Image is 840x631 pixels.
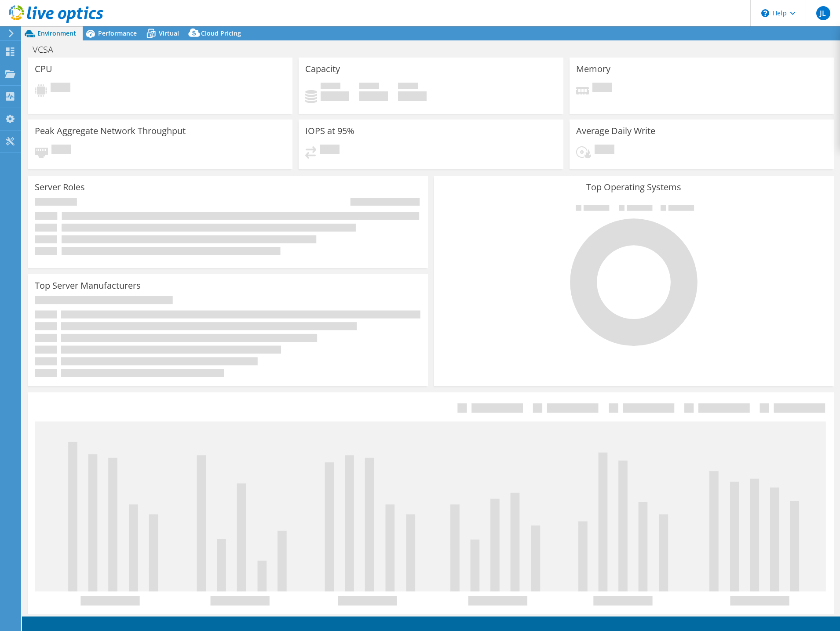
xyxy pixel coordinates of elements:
h4: 0 GiB [321,91,349,101]
span: Pending [320,145,340,156]
h3: Peak Aggregate Network Throughput [35,126,186,136]
span: Free [359,83,379,91]
h3: CPU [35,64,52,74]
span: Total [398,83,418,91]
span: Cloud Pricing [201,29,241,37]
h3: IOPS at 95% [305,126,354,136]
span: Pending [51,83,70,94]
h3: Top Operating Systems [441,182,827,192]
svg: \n [761,9,769,17]
span: Pending [51,145,71,156]
h3: Top Server Manufacturers [35,281,141,290]
h1: VCSA [29,45,67,54]
span: Environment [37,29,76,37]
h4: 0 GiB [359,91,388,101]
h3: Server Roles [35,182,85,192]
h3: Average Daily Write [576,126,655,136]
h3: Memory [576,64,610,74]
span: Performance [98,29,137,37]
span: Pending [592,83,612,94]
span: Virtual [159,29,179,37]
span: Pending [595,145,614,156]
h3: Capacity [305,64,340,74]
h4: 0 GiB [398,91,427,101]
span: Used [321,83,340,91]
span: JL [816,6,830,20]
